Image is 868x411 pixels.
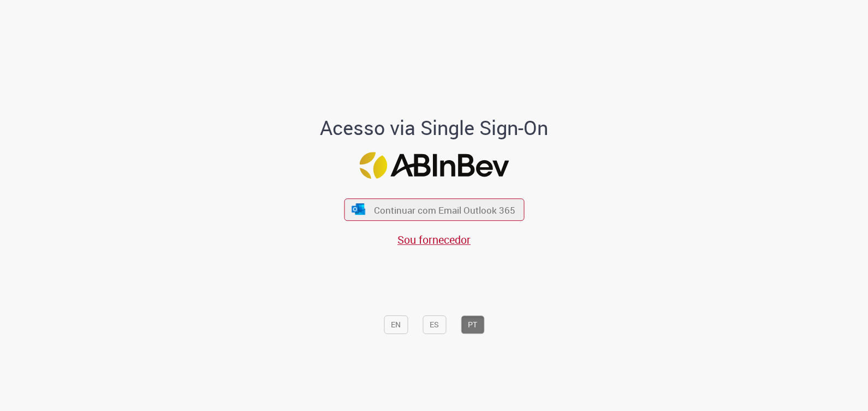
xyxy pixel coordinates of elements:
[374,203,515,216] span: Continuar com Email Outlook 365
[384,315,408,334] button: EN
[397,232,471,247] a: Sou fornecedor
[351,203,366,215] img: ícone Azure/Microsoft 360
[359,152,509,179] img: Logo ABInBev
[423,315,446,334] button: ES
[283,117,586,139] h1: Acesso via Single Sign-On
[461,315,484,334] button: PT
[344,198,524,221] button: ícone Azure/Microsoft 360 Continuar com Email Outlook 365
